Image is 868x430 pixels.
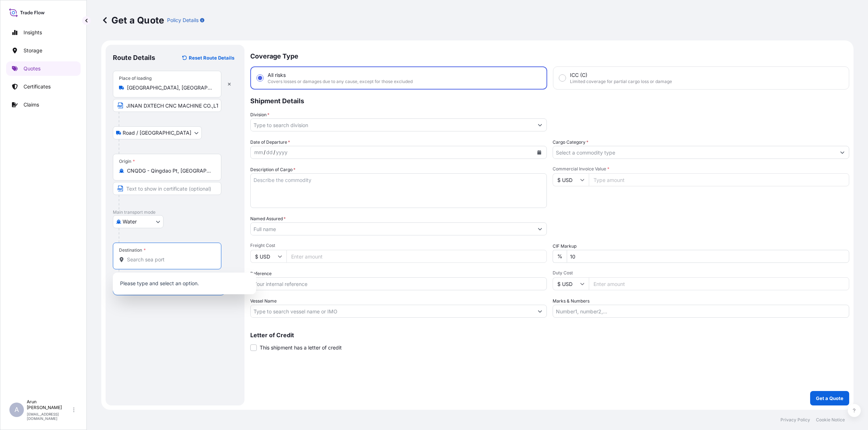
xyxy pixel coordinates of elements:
[101,14,164,26] p: Get a Quote
[27,412,72,421] p: [EMAIL_ADDRESS][DOMAIN_NAME]
[275,148,288,157] div: year,
[250,90,849,111] p: Shipment Details
[268,79,413,84] span: Covers losses or damages due to any cause, except for those excluded
[24,65,41,72] p: Quotes
[250,111,269,118] label: Division
[250,45,849,66] p: Coverage Type
[268,71,286,79] span: All risks
[250,166,295,173] label: Description of Cargo
[119,75,152,81] div: Place of loading
[24,29,42,36] p: Insights
[167,17,199,24] p: Policy Details
[553,243,576,250] label: CIF Markup
[251,222,533,235] input: Full name
[127,256,212,263] input: Destination
[113,209,237,215] p: Main transport mode
[250,215,286,222] label: Named Assured
[250,332,849,338] p: Letter of Credit
[119,247,146,253] div: Destination
[553,270,849,276] span: Duty Cost
[533,118,546,131] button: Show suggestions
[250,243,547,248] span: Freight Cost
[123,218,137,225] span: Water
[570,79,672,84] span: Limited coverage for partial cargo loss or damage
[836,146,849,159] button: Show suggestions
[533,147,545,158] button: Calendar
[113,126,202,139] button: Select transport
[24,83,51,90] p: Certificates
[260,344,342,351] span: This shipment has a letter of credit
[24,47,42,54] p: Storage
[553,166,849,172] span: Commercial Invoice Value
[553,250,567,263] div: %
[113,273,256,294] div: Show suggestions
[250,270,272,277] label: Reference
[533,305,546,318] button: Show suggestions
[553,146,836,159] input: Select a commodity type
[251,118,533,131] input: Type to search division
[250,297,277,305] label: Vessel Name
[567,250,849,263] input: Enter percentage
[265,148,273,157] div: day,
[254,148,264,157] div: month,
[113,99,221,112] input: Text to appear on certificate
[589,173,849,186] input: Type amount
[250,139,290,146] span: Date of Departure
[250,277,547,290] input: Your internal reference
[119,158,135,164] div: Origin
[127,167,212,174] input: Origin
[264,148,265,157] div: /
[273,148,275,157] div: /
[123,129,191,136] span: Road / [GEOGRAPHIC_DATA]
[127,84,212,91] input: Place of loading
[553,297,590,305] label: Marks & Numbers
[113,215,163,228] button: Select transport
[27,399,72,411] p: Arun [PERSON_NAME]
[553,305,849,318] input: Number1, number2,...
[816,395,843,402] p: Get a Quote
[816,417,845,423] p: Cookie Notice
[113,53,155,62] p: Route Details
[189,54,234,61] p: Reset Route Details
[286,250,547,263] input: Enter amount
[14,406,19,413] span: A
[116,275,253,291] p: Please type and select an option.
[780,417,810,423] p: Privacy Policy
[251,305,533,318] input: Type to search vessel name or IMO
[533,222,546,235] button: Show suggestions
[113,182,221,195] input: Text to appear on certificate
[589,277,849,290] input: Enter amount
[570,71,587,79] span: ICC (C)
[24,101,39,108] p: Claims
[553,139,588,146] label: Cargo Category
